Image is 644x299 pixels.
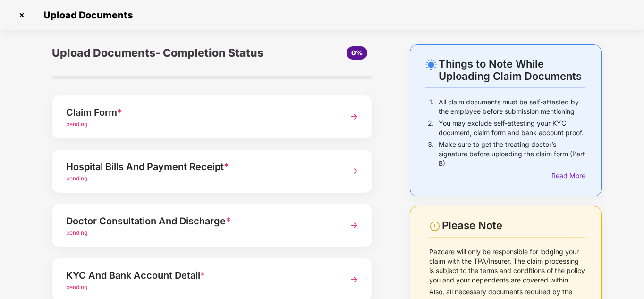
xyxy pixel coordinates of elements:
p: Make sure to get the treating doctor’s signature before uploading the claim form (Part B) [439,140,585,168]
img: svg+xml;base64,PHN2ZyB4bWxucz0iaHR0cDovL3d3dy53My5vcmcvMjAwMC9zdmciIHdpZHRoPSIyNC4wOTMiIGhlaWdodD... [425,59,437,70]
p: You may exclude self-attesting your KYC document, claim form and bank account proof. [439,119,585,137]
span: pending [66,229,87,236]
div: Claim Form [66,105,333,120]
div: Hospital Bills And Payment Receipt [66,159,333,174]
p: Pazcare will only be responsible for lodging your claim with the TPA/Insurer. The claim processin... [429,247,585,285]
span: pending [66,175,87,182]
span: Upload Documents [34,9,137,21]
div: Read More [551,171,585,181]
span: pending [66,283,87,290]
div: Upload Documents- Completion Status [52,44,265,61]
img: svg+xml;base64,PHN2ZyBpZD0iTmV4dCIgeG1sbnM9Imh0dHA6Ly93d3cudzMub3JnLzIwMDAvc3ZnIiB3aWR0aD0iMzYiIG... [346,217,363,234]
div: Please Note [442,219,585,232]
div: KYC And Bank Account Detail [66,268,333,283]
img: svg+xml;base64,PHN2ZyBpZD0iTmV4dCIgeG1sbnM9Imh0dHA6Ly93d3cudzMub3JnLzIwMDAvc3ZnIiB3aWR0aD0iMzYiIG... [346,162,363,179]
div: Doctor Consultation And Discharge [66,214,333,229]
img: svg+xml;base64,PHN2ZyBpZD0iTmV4dCIgeG1sbnM9Imh0dHA6Ly93d3cudzMub3JnLzIwMDAvc3ZnIiB3aWR0aD0iMzYiIG... [346,271,363,288]
p: 1. [429,97,434,116]
span: pending [66,120,87,128]
div: Things to Note While Uploading Claim Documents [439,58,585,82]
img: svg+xml;base64,PHN2ZyBpZD0iQ3Jvc3MtMzJ4MzIiIHhtbG5zPSJodHRwOi8vd3d3LnczLm9yZy8yMDAwL3N2ZyIgd2lkdG... [14,8,29,23]
img: svg+xml;base64,PHN2ZyBpZD0iTmV4dCIgeG1sbnM9Imh0dHA6Ly93d3cudzMub3JnLzIwMDAvc3ZnIiB3aWR0aD0iMzYiIG... [346,108,363,125]
p: 2. [428,119,434,137]
img: svg+xml;base64,PHN2ZyBpZD0iV2FybmluZ18tXzI0eDI0IiBkYXRhLW5hbWU9Ildhcm5pbmcgLSAyNHgyNCIgeG1sbnM9Im... [429,221,441,232]
p: 3. [428,140,434,168]
span: 0% [351,49,363,57]
p: All claim documents must be self-attested by the employee before submission mentioning [439,97,585,116]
